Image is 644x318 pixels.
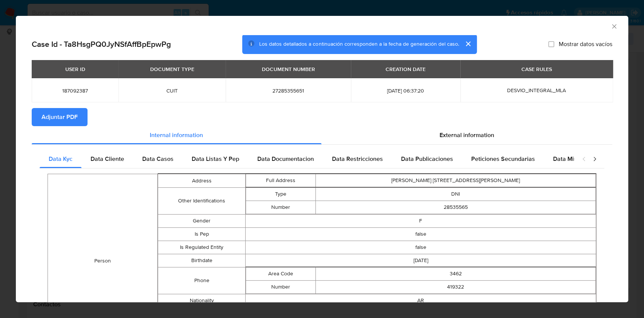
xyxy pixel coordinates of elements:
[41,87,109,94] span: 187092387
[158,188,245,215] td: Other Identifications
[246,188,316,201] td: Type
[257,154,314,163] span: Data Documentacion
[158,241,245,254] td: Is Regulated Entity
[158,174,245,188] td: Address
[440,131,494,139] span: External information
[246,281,316,294] td: Number
[559,40,612,48] span: Mostrar datos vacíos
[150,131,203,139] span: Internal information
[142,154,174,163] span: Data Casos
[316,174,596,187] td: [PERSON_NAME] [STREET_ADDRESS][PERSON_NAME]
[360,87,451,94] span: [DATE] 06:37:20
[332,154,383,163] span: Data Restricciones
[49,154,72,163] span: Data Kyc
[32,39,171,49] h2: Case Id - Ta8HsgPQ0JyNSfAffBpEpwPg
[246,294,596,307] td: AR
[32,126,612,144] div: Detailed info
[91,154,124,163] span: Data Cliente
[32,108,88,126] button: Adjuntar PDF
[316,201,596,214] td: 28535565
[401,154,453,163] span: Data Publicaciones
[246,201,316,214] td: Number
[316,267,596,281] td: 3462
[41,109,78,125] span: Adjuntar PDF
[553,154,595,163] span: Data Minoridad
[158,228,245,241] td: Is Pep
[381,63,430,76] div: CREATION DATE
[459,35,477,53] button: cerrar
[246,267,316,281] td: Area Code
[158,254,245,267] td: Birthdate
[517,63,556,76] div: CASE RULES
[158,215,245,228] td: Gender
[548,41,554,47] input: Mostrar datos vacíos
[257,63,319,76] div: DOCUMENT NUMBER
[192,154,239,163] span: Data Listas Y Pep
[40,150,574,168] div: Detailed internal info
[507,86,566,94] span: DESVIO_INTEGRAL_MLA
[158,294,245,307] td: Nationality
[259,40,459,48] span: Los datos detallados a continuación corresponden a la fecha de generación del caso.
[610,23,617,29] button: Cerrar ventana
[235,87,342,94] span: 27285355651
[246,254,596,267] td: [DATE]
[246,215,596,228] td: F
[316,188,596,201] td: DNI
[61,63,90,76] div: USER ID
[146,63,199,76] div: DOCUMENT TYPE
[158,267,245,294] td: Phone
[246,241,596,254] td: false
[316,281,596,294] td: 419322
[471,154,535,163] span: Peticiones Secundarias
[246,174,316,187] td: Full Address
[246,228,596,241] td: false
[128,87,217,94] span: CUIT
[16,16,628,302] div: closure-recommendation-modal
